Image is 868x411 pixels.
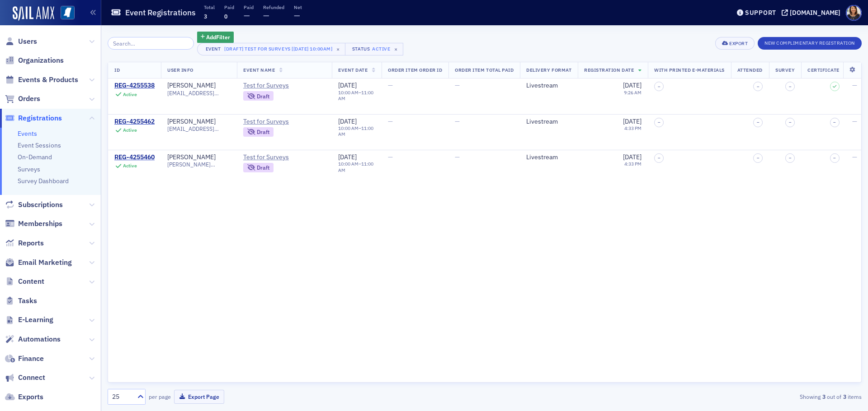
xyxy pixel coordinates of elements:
span: Certificate [807,67,840,73]
span: Registrations [18,113,62,123]
span: Connect [18,373,45,383]
time: 9:26 AM [624,89,642,96]
span: Content [18,277,44,286]
a: Survey Dashboard [18,177,69,185]
time: 11:00 AM [338,161,373,173]
a: Events & Products [5,75,78,85]
span: — [388,153,393,161]
p: Net [294,4,302,10]
a: Reports [5,238,44,248]
span: With Printed E-Materials [654,67,725,73]
span: [EMAIL_ADDRESS][DOMAIN_NAME] [167,125,231,132]
span: Delivery Format [526,67,571,73]
a: Content [5,277,44,286]
span: × [334,45,342,53]
div: Active [123,127,137,133]
span: Attended [737,67,763,73]
img: SailAMX [61,6,75,20]
span: Test for Surveys [243,82,325,90]
span: – [833,155,836,161]
span: Email Marketing [18,258,72,268]
div: Livestream [526,118,571,126]
div: Livestream [526,82,571,90]
span: Event Date [338,67,368,73]
span: Add Filter [206,33,230,41]
a: Orders [5,94,40,104]
span: – [757,155,759,161]
time: 10:00 AM [338,161,359,167]
span: Event Name [243,67,275,73]
div: Active [372,46,390,52]
a: Test for Surveys [243,153,325,162]
span: — [388,81,393,89]
div: Export [729,41,748,46]
span: 0 [224,13,227,20]
span: ID [114,67,120,73]
div: Active [123,92,137,97]
span: [DATE] [623,117,642,125]
div: Livestream [526,153,571,162]
a: E-Learning [5,315,53,325]
span: User Info [167,67,193,73]
strong: 3 [821,393,827,401]
div: REG-4255460 [114,153,155,162]
span: Exports [18,392,43,402]
span: Survey [775,67,795,73]
span: – [789,84,792,89]
span: Reports [18,238,44,248]
a: Users [5,37,37,46]
span: — [294,10,300,21]
span: – [789,120,792,125]
a: Automations [5,334,61,344]
a: Registrations [5,113,62,123]
a: Surveys [18,165,40,173]
span: Subscriptions [18,200,63,210]
time: 11:00 AM [338,125,373,137]
a: Email Marketing [5,258,72,268]
div: [DOMAIN_NAME] [790,9,840,17]
span: – [757,84,759,89]
span: — [244,10,250,21]
span: Users [18,37,37,46]
div: Showing out of items [617,393,862,401]
span: × [392,45,400,53]
div: – [338,161,375,173]
span: E-Learning [18,315,53,325]
input: Search… [108,37,194,50]
span: 3 [204,13,207,20]
a: Test for Surveys [243,118,325,126]
a: Events [18,129,37,138]
div: Draft [243,91,274,101]
span: – [833,120,836,125]
span: Profile [846,5,862,21]
a: [PERSON_NAME] [167,118,216,126]
span: [PERSON_NAME][EMAIL_ADDRESS][DOMAIN_NAME] [167,161,231,168]
span: Order Item Order ID [388,67,442,73]
span: Tasks [18,296,37,306]
span: [DATE] [338,117,357,125]
div: REG-4255538 [114,82,155,90]
a: REG-4255462 [114,118,155,126]
span: — [852,81,857,89]
span: [DATE] [623,153,642,161]
span: — [852,153,857,161]
div: [PERSON_NAME] [167,82,216,90]
div: Support [745,9,776,17]
a: Exports [5,392,43,402]
span: Organizations [18,55,64,65]
p: Paid [244,4,254,10]
button: Event[Draft] Test for Surveys [[DATE] 10:00am]× [197,43,346,55]
a: Connect [5,373,45,383]
span: – [658,155,660,161]
div: – [338,125,375,137]
span: — [388,117,393,125]
a: On-Demand [18,153,52,161]
div: [Draft] Test for Surveys [[DATE] 10:00am] [224,44,333,53]
time: 10:00 AM [338,125,359,131]
button: StatusActive× [345,43,404,55]
span: — [263,10,269,21]
span: [DATE] [338,153,357,161]
a: Organizations [5,55,64,65]
span: — [852,117,857,125]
